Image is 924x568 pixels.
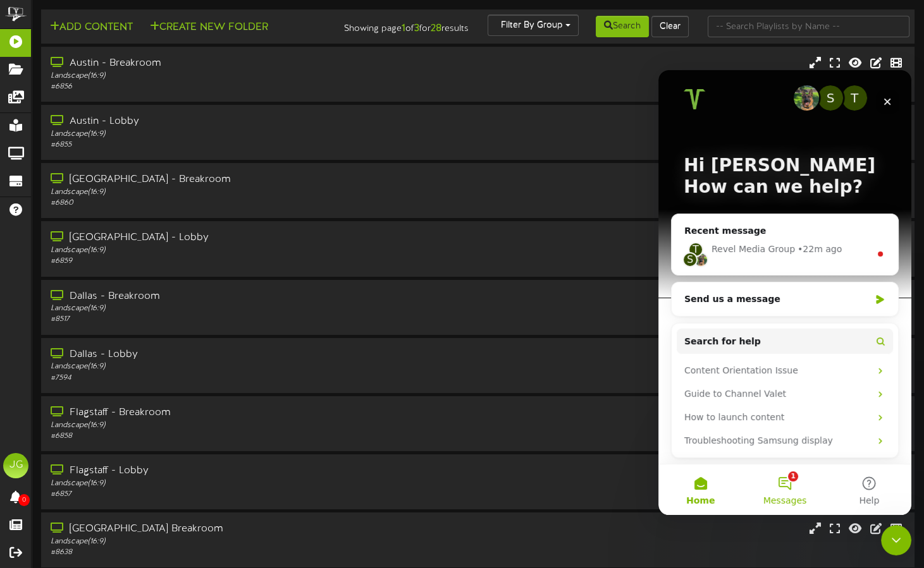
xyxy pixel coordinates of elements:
div: Landscape ( 16:9 ) [51,303,395,314]
div: Landscape ( 16:9 ) [51,245,395,256]
div: Dallas - Breakroom [51,289,395,304]
div: # 6855 [51,140,395,150]
strong: 1 [402,23,405,34]
div: Flagstaff - Lobby [51,464,395,478]
div: # 8517 [51,314,395,325]
div: # 6857 [51,489,395,500]
div: [GEOGRAPHIC_DATA] - Breakroom [51,172,395,187]
strong: 28 [431,23,441,34]
div: Landscape ( 16:9 ) [51,129,395,140]
button: Clear [651,16,689,37]
div: Flagstaff - Breakroom [51,406,395,420]
div: # 6856 [51,82,395,92]
strong: 3 [414,23,419,34]
button: Search [596,16,649,37]
div: Showing page of for results [331,15,478,36]
div: Landscape ( 16:9 ) [51,71,395,82]
div: # 6858 [51,431,395,442]
div: JG [3,453,28,478]
div: Landscape ( 16:9 ) [51,361,395,372]
div: # 7594 [51,373,395,384]
div: Dallas - Lobby [51,347,395,362]
div: Austin - Breakroom [51,56,395,71]
div: Landscape ( 16:9 ) [51,420,395,431]
iframe: Intercom live chat [658,70,911,515]
button: Create New Folder [146,20,272,35]
div: Landscape ( 16:9 ) [51,187,395,198]
iframe: Intercom live chat [881,525,911,555]
button: Add Content [46,20,137,35]
div: [GEOGRAPHIC_DATA] Breakroom [51,522,395,536]
div: [GEOGRAPHIC_DATA] - Lobby [51,231,395,245]
div: # 6860 [51,198,395,208]
div: Landscape ( 16:9 ) [51,536,395,547]
input: -- Search Playlists by Name -- [708,16,909,37]
div: # 8638 [51,547,395,558]
div: # 6859 [51,256,395,267]
div: Landscape ( 16:9 ) [51,478,395,489]
div: Austin - Lobby [51,114,395,129]
span: 0 [18,494,30,506]
button: Filter By Group [488,15,579,36]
